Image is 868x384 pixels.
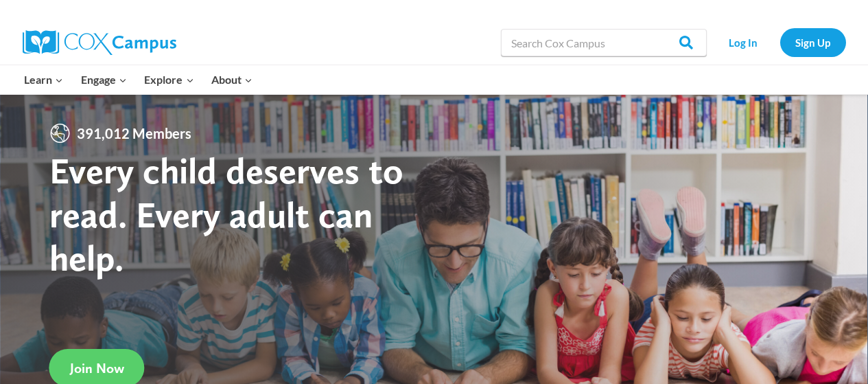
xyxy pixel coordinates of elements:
img: Cox Campus [23,30,176,55]
span: Explore [144,71,193,89]
strong: Every child deserves to read. Every adult can help. [49,148,403,280]
span: Join Now [70,360,124,376]
a: Log In [714,28,773,56]
nav: Secondary Navigation [714,28,846,56]
span: Engage [81,71,127,89]
span: Learn [24,71,63,89]
a: Sign Up [780,28,846,56]
input: Search Cox Campus [501,29,707,56]
span: 391,012 Members [71,122,197,144]
span: About [211,71,253,89]
nav: Primary Navigation [16,65,261,94]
